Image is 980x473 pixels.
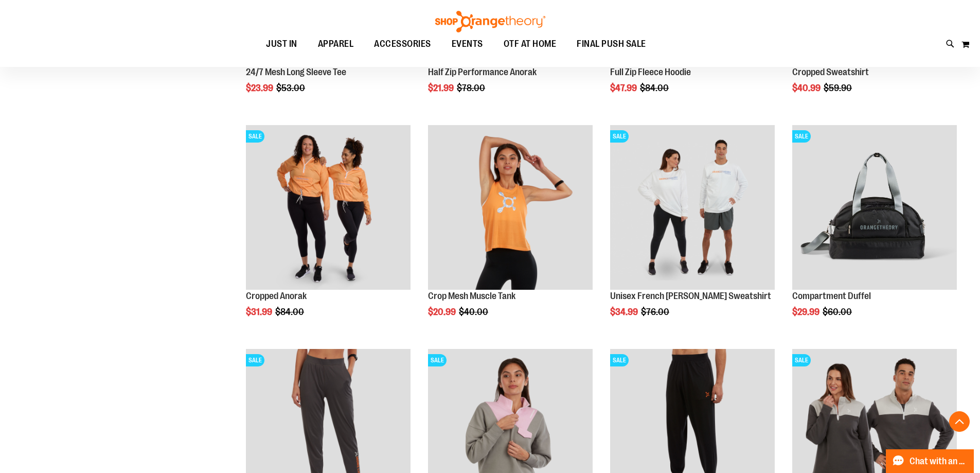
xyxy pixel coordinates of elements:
a: Unisex French [PERSON_NAME] Sweatshirt [610,291,771,301]
span: Chat with an Expert [910,457,968,466]
span: JUST IN [266,32,297,56]
a: Cropped Anorak [246,291,307,301]
a: JUST IN [256,32,308,56]
a: Compartment Duffel front SALE [792,125,957,291]
a: Crop Mesh Muscle Tank [428,291,515,301]
a: EVENTS [441,32,493,56]
span: $53.00 [276,83,307,93]
span: $40.99 [792,83,822,93]
span: $20.99 [428,307,457,317]
a: ACCESSORIES [364,32,441,56]
span: FINAL PUSH SALE [577,32,646,56]
span: SALE [610,130,629,143]
a: Cropped Sweatshirt [792,67,869,77]
a: OTF AT HOME [493,32,567,56]
img: Shop Orangetheory [434,11,547,32]
img: Unisex French Terry Crewneck Sweatshirt primary image [610,125,775,290]
button: Chat with an Expert [886,449,974,473]
a: Full Zip Fleece Hoodie [610,67,691,77]
span: OTF AT HOME [504,32,557,56]
span: $34.99 [610,307,639,317]
span: $21.99 [428,83,455,93]
a: APPAREL [308,32,364,56]
a: Compartment Duffel [792,291,871,301]
span: APPAREL [318,32,354,56]
span: SALE [792,130,811,143]
img: Cropped Anorak primary image [246,125,411,290]
span: $84.00 [275,307,306,317]
div: product [241,120,416,343]
button: Back To Top [949,411,970,432]
div: product [605,120,780,343]
a: 24/7 Mesh Long Sleeve Tee [246,67,346,77]
span: $31.99 [246,307,274,317]
span: SALE [610,354,629,366]
a: Crop Mesh Muscle Tank primary image [428,125,593,291]
span: $47.99 [610,83,638,93]
span: $84.00 [640,83,670,93]
span: SALE [246,130,264,143]
img: Crop Mesh Muscle Tank primary image [428,125,593,290]
span: $78.00 [457,83,487,93]
img: Compartment Duffel front [792,125,957,290]
div: product [423,120,598,343]
span: SALE [246,354,264,366]
span: $59.90 [824,83,853,93]
span: $29.99 [792,307,821,317]
a: Cropped Anorak primary imageSALE [246,125,411,291]
span: EVENTS [452,32,483,56]
span: $60.00 [823,307,853,317]
a: Unisex French Terry Crewneck Sweatshirt primary imageSALE [610,125,775,291]
span: ACCESSORIES [374,32,431,56]
a: Half Zip Performance Anorak [428,67,537,77]
div: product [787,120,962,343]
a: FINAL PUSH SALE [566,32,656,56]
span: $23.99 [246,83,275,93]
span: $76.00 [641,307,671,317]
span: SALE [428,354,447,366]
span: SALE [792,354,811,366]
span: $40.00 [459,307,490,317]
